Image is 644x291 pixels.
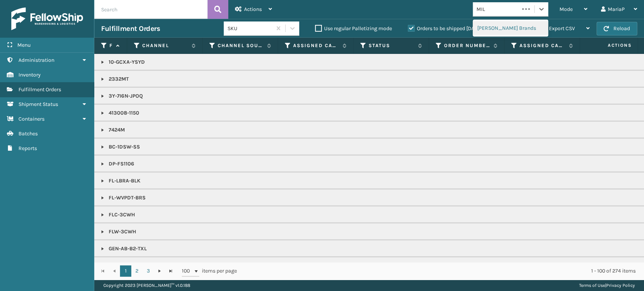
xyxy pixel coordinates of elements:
label: Assigned Carrier [520,42,565,49]
label: Channel Source [218,42,263,49]
div: SKU [227,25,272,32]
h3: Fulfillment Orders [101,24,160,33]
span: Batches [18,130,38,137]
span: Actions [584,39,636,52]
a: 3 [143,265,154,277]
span: Administration [18,57,54,63]
span: Export CSV [549,25,575,32]
a: Terms of Use [579,283,605,288]
a: 2 [131,265,143,277]
label: Orders to be shipped [DATE] [408,25,481,32]
span: Go to the last page [168,268,174,274]
span: Mode [559,6,573,12]
label: Assigned Carrier Service [293,42,339,49]
span: Inventory [18,72,41,78]
span: items per page [182,265,237,277]
span: Go to the next page [157,268,163,274]
span: Reports [18,145,37,152]
a: 1 [120,265,131,277]
span: Shipment Status [18,101,58,107]
label: Status [369,42,414,49]
p: Copyright 2023 [PERSON_NAME]™ v 1.0.188 [103,280,190,291]
span: 100 [182,267,193,275]
div: 1 - 100 of 274 items [247,267,636,275]
span: Containers [18,116,45,122]
label: Fulfillment Order Id [109,42,112,49]
a: Go to the next page [154,265,165,277]
a: Go to the last page [165,265,177,277]
label: Channel [142,42,188,49]
div: [PERSON_NAME] Brands [473,21,548,35]
span: Fulfillment Orders [18,86,61,93]
label: Use regular Palletizing mode [315,25,392,32]
label: Order Number [444,42,490,49]
span: Menu [17,42,31,48]
div: | [579,280,635,291]
a: Privacy Policy [606,283,635,288]
img: logo [11,8,83,30]
button: Reload [596,22,637,35]
span: Actions [244,6,262,12]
